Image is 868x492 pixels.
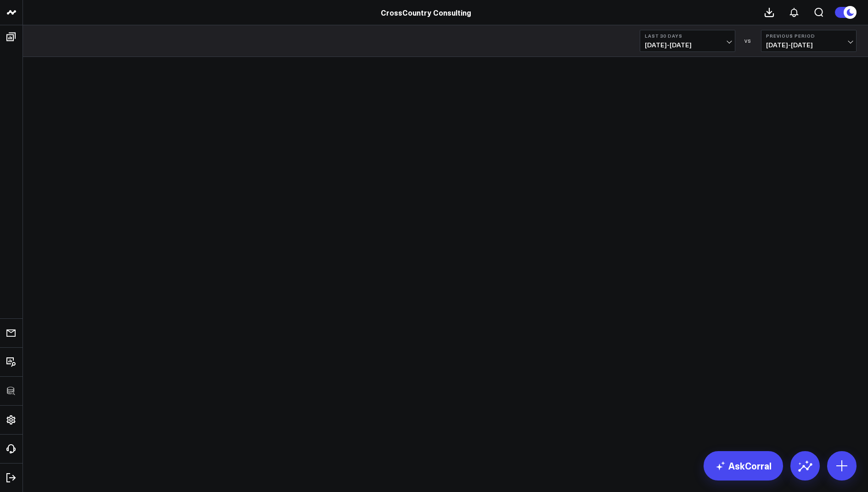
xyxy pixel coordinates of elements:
b: Previous Period [766,33,851,39]
button: Last 30 Days[DATE]-[DATE] [640,30,735,52]
button: Previous Period[DATE]-[DATE] [761,30,857,52]
span: [DATE] - [DATE] [766,41,851,49]
div: VS [740,38,756,44]
b: Last 30 Days [645,33,730,39]
a: CrossCountry Consulting [381,7,471,17]
span: [DATE] - [DATE] [645,41,730,49]
a: AskCorral [704,451,783,481]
